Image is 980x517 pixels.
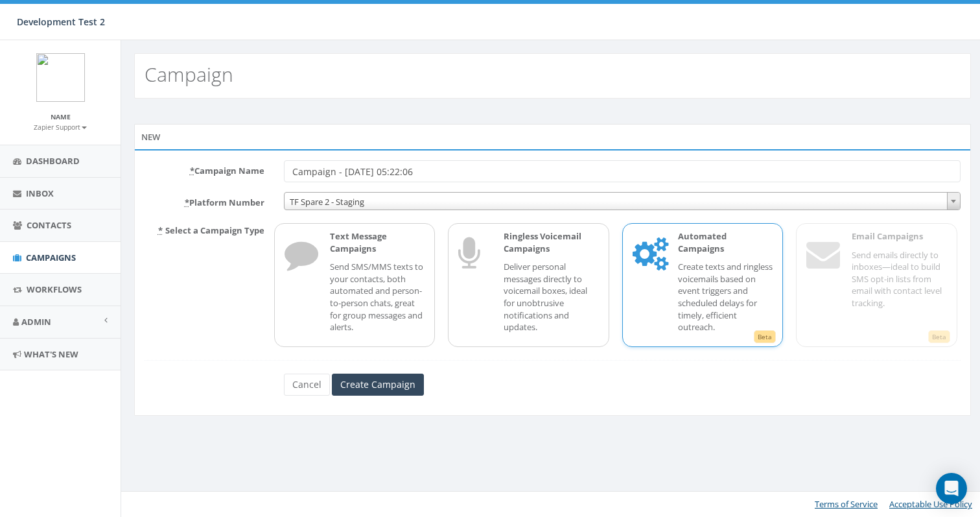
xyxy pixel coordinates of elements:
abbr: required [185,197,189,208]
small: Name [51,112,71,121]
span: Dashboard [26,155,80,167]
span: TF Spare 2 - Staging [285,193,960,211]
h2: Campaign [145,64,233,85]
p: Automated Campaigns [678,230,773,254]
p: Send SMS/MMS texts to your contacts, both automated and person-to-person chats, great for group m... [330,261,425,333]
div: New [134,124,971,150]
abbr: required [190,165,194,176]
div: Open Intercom Messenger [936,473,967,504]
input: Enter Campaign Name [284,160,961,182]
p: Ringless Voicemail Campaigns [504,230,599,254]
span: Select a Campaign Type [165,224,264,236]
span: Campaigns [26,252,76,263]
span: Beta [754,330,776,343]
span: Admin [21,316,51,328]
a: Zapier Support [34,121,87,132]
small: Zapier Support [34,123,87,132]
p: Deliver personal messages directly to voicemail boxes, ideal for unobtrusive notifications and up... [504,261,599,333]
p: Create texts and ringless voicemails based on event triggers and scheduled delays for timely, eff... [678,261,773,333]
a: Cancel [284,374,330,396]
span: TF Spare 2 - Staging [284,192,961,210]
label: Platform Number [135,192,274,209]
span: Development Test 2 [17,16,105,28]
a: Acceptable Use Policy [889,498,972,510]
label: Campaign Name [135,160,274,177]
p: Text Message Campaigns [330,230,425,254]
span: Inbox [26,187,54,199]
span: Beta [928,330,950,343]
a: Terms of Service [815,498,878,510]
span: Contacts [27,219,71,231]
input: Create Campaign [332,374,424,396]
span: Workflows [27,283,82,295]
img: logo.png [36,53,85,102]
span: What's New [24,348,78,360]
